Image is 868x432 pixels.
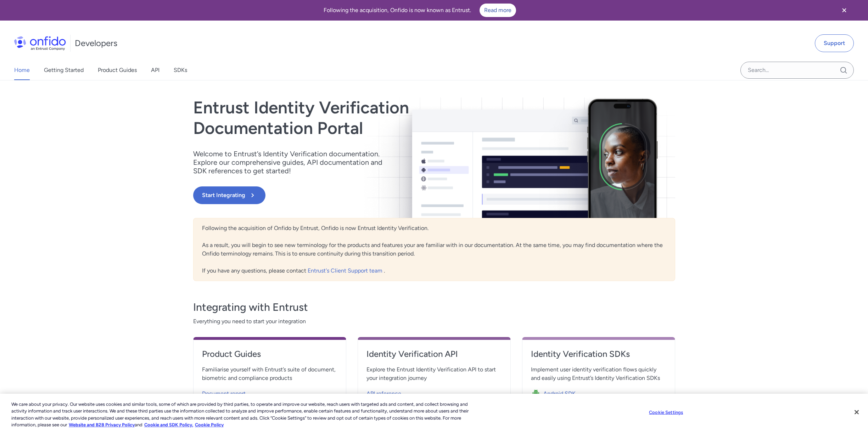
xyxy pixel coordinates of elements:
a: Product Guides [98,60,137,80]
span: Explore the Entrust Identity Verification API to start your integration journey [366,365,502,382]
h1: Developers [75,38,117,49]
a: Icon Android SDKAndroid SDK [531,385,666,399]
input: Onfido search input field [740,62,854,79]
a: Identity Verification SDKs [531,348,666,365]
a: Cookie Policy [195,422,224,427]
button: Cookie Settings [644,405,688,420]
a: Getting Started [44,60,84,80]
button: Close [849,404,864,420]
span: Familiarise yourself with Entrust’s suite of document, biometric and compliance products [202,365,337,382]
img: Onfido Logo [14,36,66,50]
button: Start Integrating [193,186,265,204]
button: Close banner [831,1,857,19]
span: Everything you need to start your integration [193,317,675,326]
h4: Identity Verification API [366,348,502,360]
a: Document report [202,385,337,399]
a: Cookie and SDK Policy. [144,422,193,427]
a: API [151,60,159,80]
span: API reference [366,389,401,398]
div: Following the acquisition of Onfido by Entrust, Onfido is now Entrust Identity Verification. As a... [193,218,675,281]
h4: Product Guides [202,348,337,360]
h3: Integrating with Entrust [193,300,675,314]
a: Support [815,34,854,52]
p: Welcome to Entrust’s Identity Verification documentation. Explore our comprehensive guides, API d... [193,150,392,175]
span: Implement user identity verification flows quickly and easily using Entrust’s Identity Verificati... [531,365,666,382]
a: Home [14,60,30,80]
a: Read more [480,4,516,17]
h1: Entrust Identity Verification Documentation Portal [193,97,531,138]
a: Entrust's Client Support team [308,267,384,274]
a: Start Integrating [193,186,531,204]
img: Icon Android SDK [531,389,543,399]
div: We care about your privacy. Our website uses cookies and similar tools, some of which are provide... [11,401,477,428]
svg: Close banner [840,6,849,15]
a: Product Guides [202,348,337,365]
h4: Identity Verification SDKs [531,348,666,360]
a: More information about our cookie policy., opens in a new tab [69,422,135,427]
div: Following the acquisition, Onfido is now known as Entrust. [9,4,831,17]
a: Identity Verification API [366,348,502,365]
a: SDKs [174,60,187,80]
span: Android SDK [543,389,576,398]
span: Document report [202,389,246,398]
a: API reference [366,385,502,399]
